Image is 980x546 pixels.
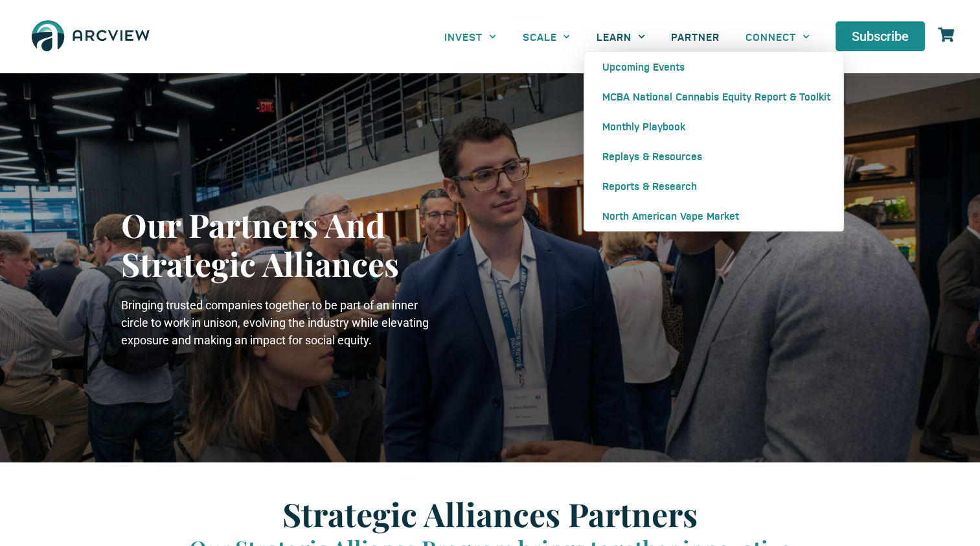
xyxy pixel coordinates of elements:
a: CONNECT [733,22,823,51]
a: MCBA National Cannabis Equity Report & Toolkit [584,82,843,112]
ul: LEARN [584,51,844,231]
span: Subscribe [852,30,909,43]
img: The Arcview Group [26,13,155,60]
a: Reports & Research [584,171,843,201]
a: Subscribe [836,21,925,51]
h2: Strategic Alliances Partners [166,495,814,534]
a: INVEST [431,22,509,51]
a: PARTNER [658,22,733,51]
h1: Our Partners And Strategic Alliances [121,206,432,283]
a: SCALE [509,22,583,51]
a: Upcoming Events [584,52,843,82]
a: Brokerage & Advisory Services [432,52,665,82]
a: LEARN [584,22,658,51]
a: Principal Investment Opportunities / Funds [432,82,665,112]
a: North American Vape Market [584,201,843,231]
p: Bringing trusted companies together to be part of an inner circle to work in unison, evolving the... [121,296,432,349]
a: Monthly Playbook [584,112,843,141]
a: Replays & Resources [584,141,843,171]
nav: Menu [431,22,823,51]
ul: INVEST [431,51,666,112]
